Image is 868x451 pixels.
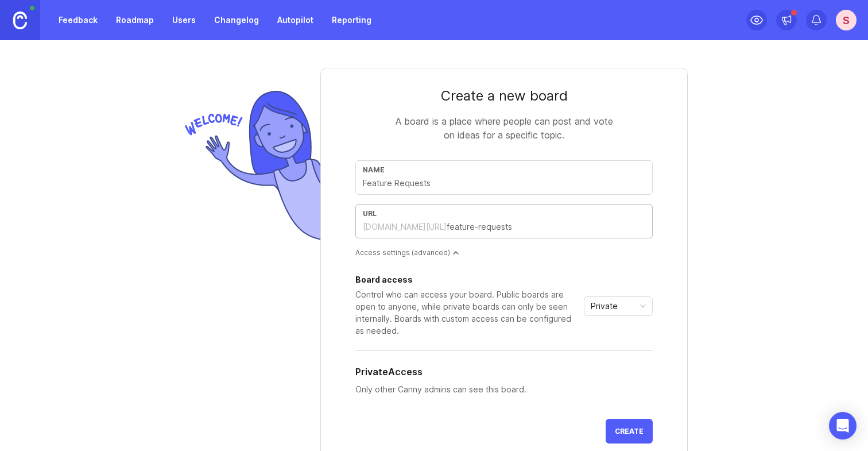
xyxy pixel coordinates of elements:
[363,221,447,233] div: [DOMAIN_NAME][URL]
[270,10,320,30] a: Autopilot
[389,114,619,142] div: A board is a place where people can post and vote on ideas for a specific topic.
[447,221,645,233] input: feature-requests
[355,248,653,257] div: Access settings (advanced)
[52,10,104,30] a: Feedback
[180,86,320,245] img: welcome-img-178bf9fb836d0a1529256ffe415d7085.png
[615,427,644,435] span: Create
[363,177,645,190] input: Feature Requests
[165,10,203,30] a: Users
[591,300,618,313] span: Private
[207,10,266,30] a: Changelog
[355,288,579,337] div: Control who can access your board. Public boards are open to anyone, while private boards can onl...
[584,296,653,316] div: toggle menu
[634,302,652,311] svg: toggle icon
[606,419,653,444] button: Create
[355,383,653,396] p: Only other Canny admins can see this board.
[363,165,645,174] div: Name
[836,10,857,30] button: S
[355,87,653,105] div: Create a new board
[355,365,423,379] h5: Private Access
[363,209,645,218] div: url
[355,276,579,284] div: Board access
[109,10,161,30] a: Roadmap
[13,11,27,29] img: Canny Home
[325,10,378,30] a: Reporting
[829,412,857,440] div: Open Intercom Messenger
